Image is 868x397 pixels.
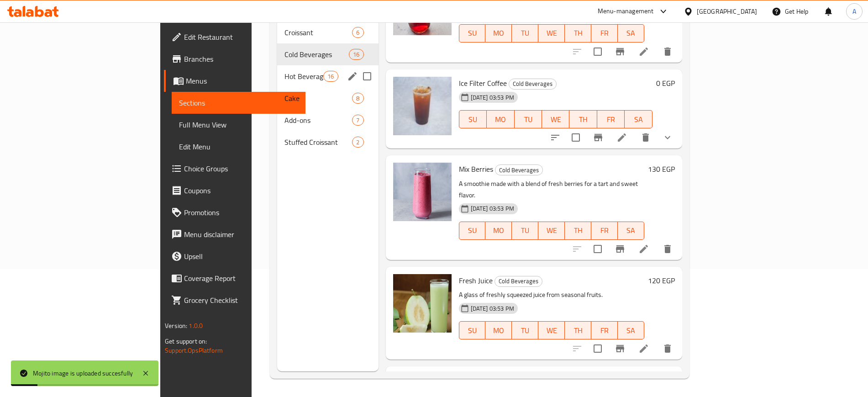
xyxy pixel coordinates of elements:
[165,335,207,347] span: Get support on:
[591,222,618,240] button: FR
[598,6,654,17] div: Menu-management
[509,79,556,89] span: Cold Beverages
[588,239,607,259] span: Select to update
[179,119,298,130] span: Full Menu View
[485,321,512,339] button: MO
[618,24,644,42] button: SA
[277,21,379,43] div: Croissant6
[164,158,305,180] a: Choice Groups
[184,185,298,196] span: Coupons
[657,338,679,360] button: delete
[165,320,187,332] span: Version:
[512,222,538,240] button: TU
[179,97,298,108] span: Sections
[463,224,482,237] span: SU
[597,110,625,128] button: FR
[352,138,363,147] span: 2
[542,110,569,128] button: WE
[164,267,305,289] a: Coverage Report
[164,245,305,267] a: Upsell
[277,65,379,87] div: Hot Beverages16edit
[635,127,657,148] button: delete
[277,131,379,153] div: Stuffed Croissant2
[489,26,508,40] span: MO
[349,49,363,60] div: items
[284,115,352,126] div: Add-ons
[542,324,561,337] span: WE
[609,41,631,63] button: Branch-specific-item
[538,321,565,339] button: WE
[463,324,482,337] span: SU
[512,321,538,339] button: TU
[165,344,223,356] a: Support.OpsPlatform
[463,26,482,40] span: SU
[628,113,648,126] span: SA
[184,251,298,262] span: Upsell
[516,224,535,237] span: TU
[565,24,591,42] button: TH
[638,343,649,354] a: Edit menu item
[595,224,614,237] span: FR
[587,127,609,148] button: Branch-specific-item
[352,94,363,103] span: 8
[184,295,298,306] span: Grocery Checklist
[512,24,538,42] button: TU
[277,43,379,65] div: Cold Beverages16
[277,18,379,157] nav: Menu sections
[164,180,305,201] a: Coupons
[393,163,452,221] img: Mix Berries
[184,163,298,174] span: Choice Groups
[393,274,452,333] img: Fresh Juice
[277,87,379,109] div: Cake8
[352,27,363,38] div: items
[609,238,631,260] button: Branch-specific-item
[184,273,298,284] span: Coverage Report
[284,49,349,60] div: Cold Beverages
[656,77,675,90] h6: 0 EGP
[648,274,675,287] h6: 120 EGP
[595,26,614,40] span: FR
[697,6,757,16] div: [GEOGRAPHIC_DATA]
[518,113,538,126] span: TU
[621,324,641,337] span: SA
[164,223,305,245] a: Menu disclaimer
[467,93,518,102] span: [DATE] 03:53 PM
[459,178,644,201] p: A smoothie made with a blend of fresh berries for a tart and sweet flavor.
[546,113,566,126] span: WE
[467,304,518,313] span: [DATE] 03:53 PM
[485,24,512,42] button: MO
[164,289,305,311] a: Grocery Checklist
[542,224,561,237] span: WE
[625,110,652,128] button: SA
[657,41,679,63] button: delete
[352,28,363,37] span: 6
[352,137,363,148] div: items
[852,6,856,16] span: A
[459,321,486,339] button: SU
[164,70,305,92] a: Menus
[538,24,565,42] button: WE
[459,289,644,301] p: A glass of freshly squeezed juice from seasonal fruits.
[489,324,508,337] span: MO
[459,274,493,287] span: Fresh Juice
[595,324,614,337] span: FR
[515,110,542,128] button: TU
[568,324,588,337] span: TH
[657,238,679,260] button: delete
[568,224,588,237] span: TH
[352,93,363,104] div: items
[495,165,542,175] span: Cold Beverages
[573,113,593,126] span: TH
[568,26,588,40] span: TH
[284,137,352,148] span: Stuffed Croissant
[538,222,565,240] button: WE
[172,114,305,136] a: Full Menu View
[495,276,542,286] span: Cold Beverages
[657,127,679,148] button: show more
[542,26,561,40] span: WE
[184,229,298,240] span: Menu disclaimer
[186,75,298,86] span: Menus
[164,48,305,70] a: Branches
[184,207,298,218] span: Promotions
